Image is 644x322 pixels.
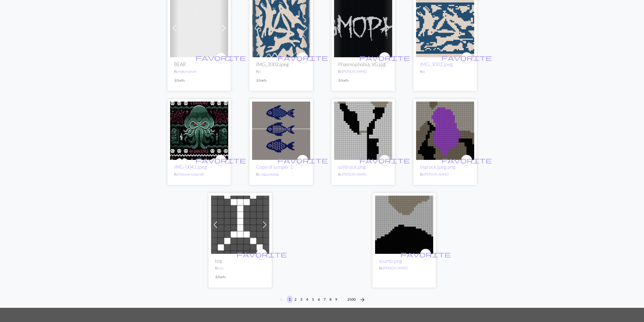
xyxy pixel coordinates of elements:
[338,172,388,177] p: By
[215,155,226,166] button: favourite
[195,54,246,62] span: favorite
[400,250,451,258] span: favorite
[236,250,287,258] span: favorite
[195,156,246,164] span: favorite
[277,54,328,62] span: favorite
[424,172,448,176] a: [PERSON_NAME]
[195,53,246,63] i: favourite
[215,266,265,271] p: By
[359,297,365,303] i: Next
[170,102,228,160] img: IMG_0041.jpeg
[287,296,293,303] button: 1
[195,155,246,165] i: favourite
[252,25,310,30] a: IMG_3002.jpeg
[420,164,455,170] a: bigrock.jpeg.png
[260,69,261,73] a: j
[461,52,472,63] button: favourite
[174,78,224,83] p: 2 charts
[174,164,207,170] a: IMG_0041.jpeg
[310,296,316,303] button: 5
[379,266,429,271] p: By
[333,296,339,303] button: 9
[357,296,367,304] button: Next
[211,222,269,226] a: top
[304,296,310,303] button: 4
[345,296,358,303] button: 2500
[252,128,310,132] a: jumper 1
[215,258,265,264] h2: top
[297,155,308,166] button: favourite
[420,69,470,74] p: By
[416,25,474,30] a: IMG_3002.jpeg
[256,164,293,170] a: Copy of jumper 1
[375,196,433,254] img: scump.png
[178,69,196,73] a: mollymariani
[215,52,226,63] button: favourite
[400,249,451,259] i: favourite
[359,54,410,62] span: favorite
[416,128,474,132] a: bigrock.jpeg.png
[359,53,410,63] i: favourite
[174,172,224,177] p: By
[338,164,366,170] a: splitrock.png
[338,61,388,67] h2: Phasmophobia_VG.jpg
[170,128,228,132] a: IMG_0041.jpeg
[178,172,204,176] a: Primrose Lovecraft
[316,296,322,303] button: 6
[293,296,299,303] button: 2
[359,296,365,303] span: arrow_forward
[441,155,492,165] i: favourite
[322,296,328,303] button: 7
[338,78,388,83] p: 2 charts
[379,258,402,264] a: scump.png
[174,61,224,67] h2: BEAR
[256,69,306,74] p: By
[327,296,334,303] button: 8
[379,52,390,63] button: favourite
[359,155,410,165] i: favourite
[375,222,433,226] a: scump.png
[416,102,474,160] img: bigrock.jpeg.png
[256,61,306,67] h2: IMG_3002.jpeg
[211,196,269,254] img: top
[256,172,306,177] p: By
[334,25,392,30] a: Phasmophobia_VG.jpg
[277,156,328,164] span: favorite
[298,296,304,303] button: 3
[420,172,470,177] p: By
[256,249,267,260] button: favourite
[441,53,492,63] i: favourite
[359,156,410,164] span: favorite
[338,69,388,74] p: By
[420,249,431,260] button: favourite
[383,266,407,270] a: [PERSON_NAME]
[379,155,390,166] button: favourite
[334,102,392,160] img: splitrock.png
[424,69,425,73] a: j
[441,54,492,62] span: favorite
[277,53,328,63] i: favourite
[334,128,392,132] a: splitrock.png
[256,78,306,83] p: 2 charts
[420,61,453,67] a: IMG_3002.jpeg
[260,172,279,176] a: saigaantelope
[342,172,366,176] a: [PERSON_NAME]
[252,102,310,160] img: jumper 1
[297,52,308,63] button: favourite
[215,275,265,279] p: 2 charts
[461,155,472,166] button: favourite
[174,69,224,74] p: By
[236,249,287,259] i: favourite
[441,156,492,164] span: favorite
[342,69,366,73] a: [PERSON_NAME]
[219,266,224,270] a: sky
[277,296,367,304] nav: Page navigation
[170,25,228,30] a: BEAR
[277,155,328,165] i: favourite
